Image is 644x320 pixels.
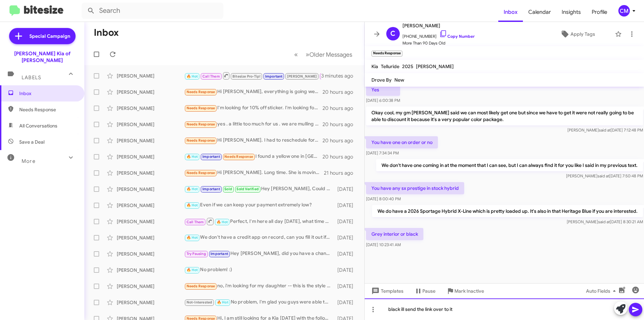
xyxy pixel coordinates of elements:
span: Important [202,187,220,191]
span: said at [598,219,610,224]
span: [PERSON_NAME] [402,22,475,30]
div: [PERSON_NAME] [117,153,184,160]
p: Grey interior or black [366,228,423,240]
p: You have any sx prestige in stock hybrid [366,182,464,194]
span: Pause [422,285,436,297]
span: 2025 [402,63,413,69]
button: Mark Inactive [441,285,489,297]
span: All Conversations [19,122,57,129]
span: Not-Interested [187,300,213,304]
div: [DATE] [334,218,359,225]
a: Copy Number [439,34,475,39]
span: Profile [586,2,613,22]
div: No problem, I'm glad you guys were able to connect, I'll put notes in my system about that. :) Ha... [184,298,334,306]
span: More Than 90 Days Old [402,40,475,47]
div: Grey interior or black [184,71,321,80]
div: Even if we can keep your payment extremely low? [184,201,334,209]
div: [PERSON_NAME] [117,89,184,95]
a: Calendar [523,2,556,22]
div: [DATE] [334,299,359,306]
div: 20 hours ago [323,89,359,95]
div: Hi [PERSON_NAME]. Long time. She is moving home. [184,169,324,177]
span: Insights [556,2,586,22]
span: More [22,158,35,164]
div: [PERSON_NAME] [117,170,184,176]
p: We don't have one coming in at the moment that I can see, but I can always find it for you like I... [376,159,643,171]
div: [PERSON_NAME] [117,186,184,193]
span: [DATE] 6:00:38 PM [366,98,400,103]
div: [DATE] [334,267,359,273]
span: 🔥 Hot [187,268,198,272]
span: Templates [370,285,403,297]
div: [DATE] [334,251,359,257]
div: Hi [PERSON_NAME], everything is going well, [PERSON_NAME] has been great [184,88,323,96]
span: Older Messages [309,51,352,58]
div: [PERSON_NAME] [117,105,184,112]
div: Hi [PERSON_NAME]. I had to reschedule for [DATE] [DATE]. I appreciate your reaching out to me. Th... [184,137,323,144]
button: Templates [365,285,409,297]
span: [DATE] 8:00:40 PM [366,196,401,201]
p: We do have a 2026 Sportage Hybrid X-Line which is pretty loaded up. It's also in that Heritage Bl... [372,205,643,217]
span: 🔥 Hot [217,300,228,304]
span: Labels [22,75,41,81]
span: [DATE] 10:23:41 AM [366,242,401,247]
div: [DATE] [334,186,359,193]
div: CM [618,5,630,17]
span: Kia [371,63,378,69]
span: 🔥 Hot [187,203,198,207]
div: No problem! :) [184,266,334,274]
span: Important [265,74,283,79]
span: Needs Response [187,122,215,126]
a: Special Campaign [9,28,76,44]
span: Auto Fields [586,285,618,297]
span: Drove By [371,77,392,83]
span: Inbox [19,90,77,97]
p: You have one on order or no [366,136,438,148]
span: Mark Inactive [454,285,484,297]
span: said at [598,127,610,133]
span: 🔥 Hot [187,74,198,79]
div: I found a yellow one in [GEOGRAPHIC_DATA] with 17,000 miles on it for 15 five and I bought it [184,153,323,161]
span: C [390,28,395,39]
span: Telluride [381,63,399,69]
div: Hey [PERSON_NAME], Could you text my cell when you’re on the way to the dealership? I’m going to ... [184,185,334,193]
span: 🔥 Hot [187,154,198,159]
span: Needs Response [187,90,215,94]
button: Previous [290,48,302,61]
span: [PERSON_NAME] [DATE] 8:30:21 AM [566,219,643,224]
span: Important [211,252,228,256]
span: Sold Verified [236,187,259,191]
button: Next [302,48,356,61]
span: Apply Tags [570,28,595,40]
div: [PERSON_NAME] [117,267,184,273]
span: Call Them [187,220,204,224]
div: [PERSON_NAME] [117,251,184,257]
small: Needs Response [371,51,402,57]
div: [PERSON_NAME] [117,202,184,209]
div: [PERSON_NAME] [117,121,184,128]
div: yes . a little too much for us . we are mulling it over . can you do better ? [184,120,323,128]
div: I'm looking for 10% off sticker. I'm looking for $15,000 trade-in value on my 2021 [PERSON_NAME].... [184,104,323,112]
div: Perfect, I'm here all day [DATE], what time works for you? I'll make sure the appraisal manager i... [184,217,334,226]
div: 20 hours ago [323,137,359,144]
a: Inbox [498,2,523,22]
span: « [294,50,298,59]
span: 🔥 Hot [187,187,198,191]
button: Pause [409,285,441,297]
div: [PERSON_NAME] [117,72,184,79]
div: [PERSON_NAME] [117,299,184,306]
div: [PERSON_NAME] [117,234,184,241]
button: Auto Fields [581,285,624,297]
span: said at [597,173,609,178]
button: Apply Tags [543,28,612,40]
span: Try Pausing [187,252,206,256]
p: Yes [366,84,400,96]
span: Important [202,154,220,159]
div: 20 hours ago [323,153,359,160]
span: Special Campaign [29,33,70,39]
span: Save a Deal [19,139,45,145]
span: Bitesize Pro-Tip! [232,74,260,79]
span: [PHONE_NUMBER] [402,30,475,40]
